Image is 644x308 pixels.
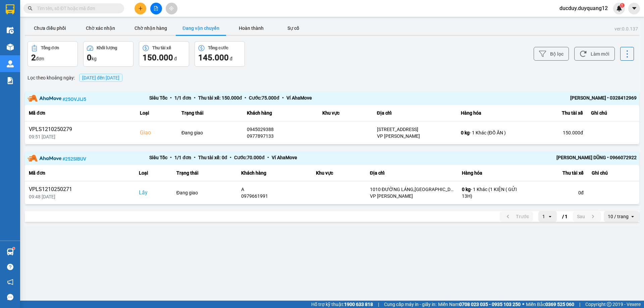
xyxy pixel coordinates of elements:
[534,47,569,61] button: Bộ lọc
[462,186,521,199] div: - 1 Khác (1 KIỆN ( GỬI 13H)
[31,52,74,63] div: đơn
[312,165,366,181] th: Khu vực
[7,44,14,51] img: warehouse-icon
[588,165,640,181] th: Ghi chú
[28,95,61,102] img: partner-logo
[208,46,228,50] div: Tổng cước
[630,214,635,219] svg: open
[247,133,314,139] div: 0977897133
[243,105,318,121] th: Khách hàng
[529,189,584,196] div: 0 đ
[459,302,521,307] strong: 0708 023 035 - 0935 103 250
[265,155,272,160] span: •
[181,129,239,136] div: Đang giao
[377,133,453,139] div: VP [PERSON_NAME]
[247,126,314,133] div: 0945029388
[7,279,13,285] span: notification
[139,41,189,67] button: Thu tài xế150.000 đ
[62,156,86,162] span: # 252SIBUV
[177,105,243,121] th: Trạng thái
[7,27,14,34] img: warehouse-icon
[616,5,622,11] img: icon-new-feature
[7,294,13,300] span: message
[166,3,177,14] button: aim
[318,105,373,121] th: Khu vực
[522,303,524,306] span: ⚪️
[629,213,630,220] input: Selected 10 / trang.
[311,301,373,308] span: Hỗ trợ kỹ thuật:
[370,186,454,193] div: 1010 ĐƯỜNG LÁNG,[GEOGRAPHIC_DATA],[GEOGRAPHIC_DATA]
[237,165,312,181] th: Khách hàng
[515,154,637,162] div: [PERSON_NAME] DŨNG • 0966072922
[344,302,373,307] strong: 1900 633 818
[29,125,132,133] div: VPLS1210250279
[28,41,78,67] button: Tổng đơn2đơn
[149,154,515,162] div: Siêu Tốc 1 / 1 đơn Thu tài xế: 0 đ Cước: 70.000 đ Ví AhaMove
[29,193,131,200] div: 09:48 [DATE]
[515,94,637,103] div: [PERSON_NAME] • 0328412969
[226,21,276,35] button: Hoàn thành
[28,155,61,162] img: partner-logo
[7,264,13,270] span: question-circle
[438,301,521,308] span: Miền Nam
[28,74,75,81] span: Lọc theo khoảng ngày :
[545,302,574,307] strong: 0369 525 060
[87,53,92,62] span: 0
[373,105,457,121] th: Địa chỉ
[607,302,611,307] span: copyright
[547,214,553,219] svg: open
[25,165,135,181] th: Mã đơn
[529,169,584,177] div: Thu tài xế
[378,301,379,308] span: |
[631,5,637,11] span: caret-down
[176,21,226,35] button: Đang vận chuyển
[191,155,198,160] span: •
[608,213,629,220] div: 10 / trang
[227,155,234,160] span: •
[87,52,130,63] div: kg
[458,165,525,181] th: Hàng hóa
[29,133,132,140] div: 09:51 [DATE]
[457,105,524,121] th: Hàng hóa
[528,109,583,117] div: Thu tài xế
[135,3,146,14] button: plus
[579,301,580,308] span: |
[31,53,36,62] span: 2
[562,212,568,221] span: / 1
[6,4,14,14] img: logo-vxr
[279,95,286,101] span: •
[7,77,14,84] img: solution-icon
[149,94,515,103] div: Siêu Tốc 1 / 1 đơn Thu tài xế: 150.000 đ Cước: 75.000 đ Ví AhaMove
[152,46,171,50] div: Thu tài xế
[542,213,545,220] div: 1
[143,52,185,63] div: đ
[7,60,14,67] img: warehouse-icon
[139,189,168,197] div: Lấy
[41,46,59,50] div: Tổng đơn
[150,3,162,14] button: file-add
[461,130,470,135] span: 0 kg
[462,187,471,192] span: 0 kg
[198,53,229,62] span: 145.000
[366,165,458,181] th: Địa chỉ
[377,126,453,133] div: [STREET_ADDRESS]
[242,95,249,101] span: •
[370,193,454,199] div: VP [PERSON_NAME]
[241,186,308,193] div: A
[198,52,241,63] div: đ
[191,95,198,101] span: •
[628,3,640,14] button: caret-down
[138,6,143,11] span: plus
[620,3,625,8] sup: 1
[554,4,613,12] span: ducduy.duyquang12
[97,46,117,50] div: Khối lượng
[79,74,122,82] span: [DATE] đến [DATE]
[276,21,310,35] button: Sự cố
[125,21,176,35] button: Chờ nhận hàng
[384,301,436,308] span: Cung cấp máy in - giấy in:
[82,75,119,80] span: 13/10/2025 đến 13/10/2025
[587,105,639,121] th: Ghi chú
[13,247,15,249] sup: 1
[241,193,308,199] div: 0979661991
[7,248,14,255] img: warehouse-icon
